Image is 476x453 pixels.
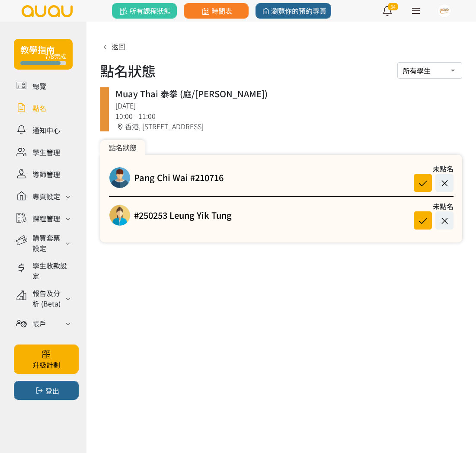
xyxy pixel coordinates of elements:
div: 未點名 [406,201,454,211]
div: 香港, [STREET_ADDRESS] [115,121,456,131]
button: 登出 [14,381,79,400]
div: 點名狀態 [100,140,145,155]
a: 時間表 [184,3,249,19]
span: 返回 [112,41,125,51]
div: 購買套票設定 [32,233,63,253]
a: 所有課程狀態 [112,3,177,19]
span: 所有課程狀態 [118,6,170,16]
div: Muay Thai 泰拳 (庭/[PERSON_NAME]) [115,87,456,100]
h1: 點名狀態 [100,60,156,81]
span: 34 [388,3,398,10]
span: 時間表 [200,6,232,16]
div: 專頁設定 [32,191,60,201]
a: #250253 Leung Yik Tung [134,209,232,222]
a: Pang Chi Wai #210716 [134,171,224,184]
span: 瀏覽你的預約專頁 [260,6,326,16]
div: 報告及分析 (Beta) [32,288,63,309]
a: 瀏覽你的預約專頁 [256,3,331,19]
div: 帳戶 [32,318,46,329]
div: [DATE] [115,100,456,111]
a: 返回 [100,41,125,51]
div: 未點名 [406,163,454,174]
a: 升級計劃 [14,345,79,374]
img: logo.svg [21,5,73,17]
div: 課程管理 [32,213,60,223]
div: 10:00 - 11:00 [115,111,456,121]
